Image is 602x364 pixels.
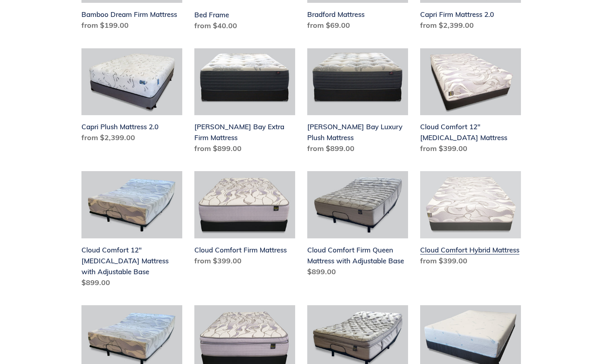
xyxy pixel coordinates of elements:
a: Cloud Comfort 12" Memory Foam Mattress with Adjustable Base [81,171,182,291]
a: Chadwick Bay Luxury Plush Mattress [307,48,408,157]
a: Cloud Comfort Firm Queen Mattress with Adjustable Base [307,171,408,280]
a: Chadwick Bay Extra Firm Mattress [194,48,295,157]
a: Capri Plush Mattress 2.0 [81,48,182,147]
a: Cloud Comfort 12" Memory Foam Mattress [420,48,521,157]
a: Cloud Comfort Firm Mattress [194,171,295,269]
a: Cloud Comfort Hybrid Mattress [420,171,521,269]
